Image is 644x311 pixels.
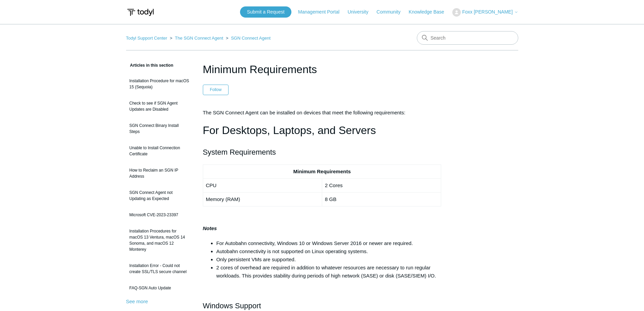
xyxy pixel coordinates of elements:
[126,298,148,304] a: See more
[126,186,193,205] a: SGN Connect Agent not Updating as Expected
[126,141,193,160] a: Unable to Install Connection Certificate
[231,36,270,41] a: SGN Connect Agent
[462,9,512,15] span: Foxx [PERSON_NAME]
[126,259,193,278] a: Installation Error - Could not create SSL/TLS secure channel
[216,264,442,280] li: 2 cores of overhead are required in addition to whatever resources are necessary to run regular w...
[298,8,346,16] a: Management Portal
[452,8,518,17] button: Foxx [PERSON_NAME]
[126,6,155,19] img: Todyl Support Center Help Center home page
[126,36,169,41] li: Todyl Support Center
[216,247,442,256] li: Autobahn connectivity is not supported on Linux operating systems.
[126,63,173,68] span: Articles in this section
[126,282,193,294] a: FAQ-SGN Auto Update
[203,124,376,136] span: For Desktops, Laptops, and Servers
[409,8,451,16] a: Knowledge Base
[216,256,442,264] li: Only persistent VMs are supported.
[203,302,261,310] span: Windows Support
[203,178,322,192] td: CPU
[175,36,223,41] a: The SGN Connect Agent
[168,36,224,41] li: The SGN Connect Agent
[126,74,193,93] a: Installation Procedure for macOS 15 (Sequoia)
[126,164,193,183] a: How to Reclaim an SGN IP Address
[348,8,375,16] a: University
[293,169,351,174] strong: Minimum Requirements
[203,148,276,156] span: System Requirements
[224,36,270,41] li: SGN Connect Agent
[126,208,193,221] a: Microsoft CVE-2023-23397
[126,225,193,256] a: Installation Procedures for macOS 13 Ventura, macOS 14 Sonoma, and macOS 12 Monterey
[203,85,229,95] button: Follow Article
[126,97,193,116] a: Check to see if SGN Agent Updates are Disabled
[203,61,442,77] h1: Minimum Requirements
[322,192,441,206] td: 8 GB
[216,239,442,247] li: For Autobahn connectivity, Windows 10 or Windows Server 2016 or newer are required.
[322,178,441,192] td: 2 Cores
[377,8,407,16] a: Community
[240,6,291,18] a: Submit a Request
[203,110,406,115] span: The SGN Connect Agent can be installed on devices that meet the following requirements:
[126,119,193,138] a: SGN Connect Binary Install Steps
[126,36,167,41] a: Todyl Support Center
[203,192,322,206] td: Memory (RAM)
[203,225,217,231] strong: Notes
[417,31,518,45] input: Search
